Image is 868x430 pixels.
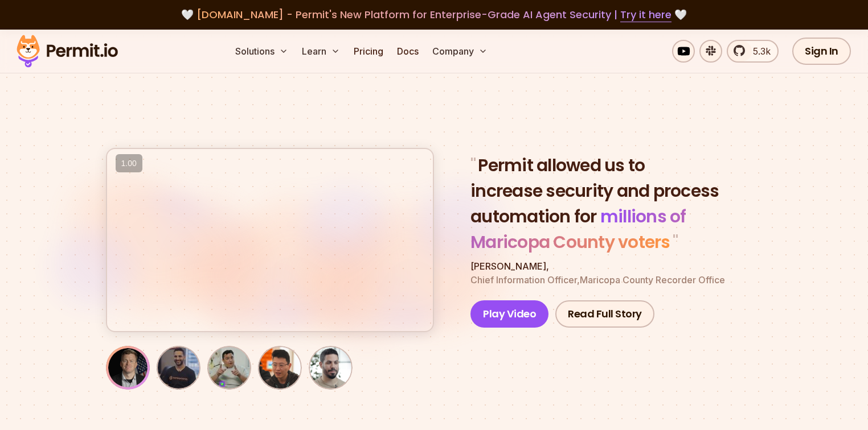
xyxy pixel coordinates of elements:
div: 🤍 🤍 [27,7,841,23]
a: Try it here [620,7,672,22]
span: " [470,153,478,177]
a: Sign In [792,38,851,65]
a: Docs [392,40,423,63]
span: [PERSON_NAME] , [470,261,549,272]
button: Learn [297,40,345,63]
span: 5.3k [746,44,771,58]
img: Nate Young [108,348,148,387]
span: Permit allowed us to increase security and process automation for [470,153,719,229]
span: Chief Information Officer , Maricopa County Recorder Office [470,274,725,286]
button: Solutions [231,40,293,63]
span: [DOMAIN_NAME] - Permit's New Platform for Enterprise-Grade AI Agent Security | [196,7,672,22]
img: Permit logo [11,32,123,71]
a: Pricing [349,40,388,63]
a: 5.3k [727,40,779,63]
button: Play Video [470,300,548,328]
span: millions of Maricopa County voters [470,204,686,254]
a: Read Full Story [555,300,654,328]
span: " [670,230,678,254]
button: Company [428,40,492,63]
